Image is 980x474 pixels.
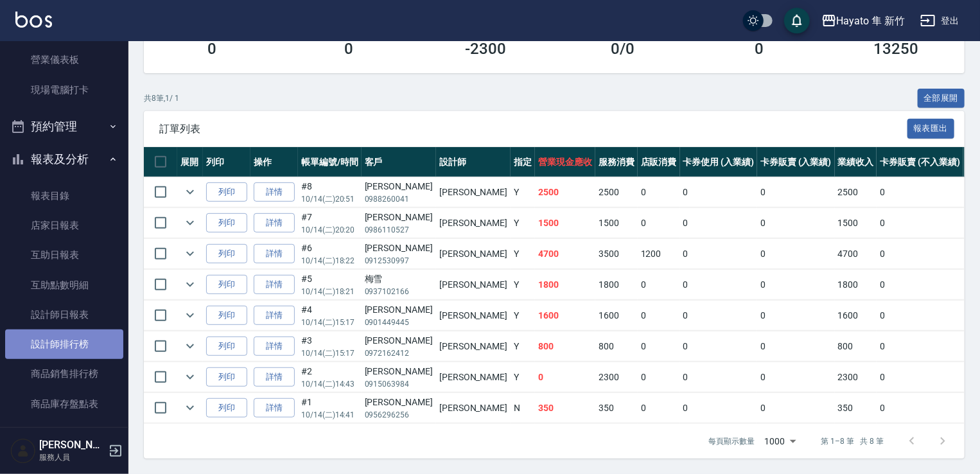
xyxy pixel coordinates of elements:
[680,362,758,392] td: 0
[877,362,963,392] td: 0
[535,208,595,238] td: 1500
[254,367,295,387] a: 詳情
[757,177,835,207] td: 0
[835,331,877,362] td: 800
[907,122,955,134] a: 報表匯出
[835,362,877,392] td: 2300
[638,147,680,177] th: 店販消費
[298,331,362,362] td: #3
[915,9,965,33] button: 登出
[5,270,123,300] a: 互助點數明細
[595,393,638,423] td: 350
[680,393,758,423] td: 0
[835,239,877,269] td: 4700
[5,110,123,143] button: 預約管理
[5,45,123,75] a: 營業儀表板
[511,301,535,331] td: Y
[757,362,835,392] td: 0
[254,398,295,418] a: 詳情
[638,208,680,238] td: 0
[611,40,634,58] h3: 0 /0
[365,303,433,317] div: [PERSON_NAME]
[39,452,105,463] p: 服務人員
[680,177,758,207] td: 0
[757,208,835,238] td: 0
[595,331,638,362] td: 800
[365,272,433,286] div: 梅雪
[180,213,200,233] button: expand row
[877,393,963,423] td: 0
[159,123,907,136] span: 訂單列表
[180,244,200,263] button: expand row
[680,208,758,238] td: 0
[436,393,511,423] td: [PERSON_NAME]
[784,8,810,33] button: save
[301,255,358,267] p: 10/14 (二) 18:22
[365,224,433,236] p: 0986110527
[298,177,362,207] td: #8
[254,244,295,264] a: 詳情
[757,393,835,423] td: 0
[907,119,955,139] button: 報表匯出
[835,301,877,331] td: 1600
[877,270,963,300] td: 0
[365,378,433,390] p: 0915063984
[5,300,123,329] a: 設計師日報表
[301,286,358,297] p: 10/14 (二) 18:21
[535,362,595,392] td: 0
[5,329,123,359] a: 設計師排行榜
[180,367,200,387] button: expand row
[254,275,295,295] a: 詳情
[535,177,595,207] td: 2500
[436,270,511,300] td: [PERSON_NAME]
[436,331,511,362] td: [PERSON_NAME]
[835,270,877,300] td: 1800
[535,270,595,300] td: 1800
[877,177,963,207] td: 0
[180,337,200,356] button: expand row
[365,409,433,421] p: 0956296256
[511,147,535,177] th: 指定
[180,275,200,294] button: expand row
[206,182,247,202] button: 列印
[365,334,433,347] div: [PERSON_NAME]
[680,270,758,300] td: 0
[15,12,52,28] img: Logo
[757,147,835,177] th: 卡券販賣 (入業績)
[206,398,247,418] button: 列印
[5,181,123,211] a: 報表目錄
[365,241,433,255] div: [PERSON_NAME]
[298,147,362,177] th: 帳單編號/時間
[10,438,36,464] img: Person
[5,143,123,176] button: 報表及分析
[298,239,362,269] td: #6
[595,301,638,331] td: 1600
[877,301,963,331] td: 0
[680,239,758,269] td: 0
[877,239,963,269] td: 0
[638,301,680,331] td: 0
[638,393,680,423] td: 0
[680,331,758,362] td: 0
[918,89,965,109] button: 全部展開
[208,40,217,58] h3: 0
[757,331,835,362] td: 0
[203,147,250,177] th: 列印
[760,424,801,459] div: 1000
[595,177,638,207] td: 2500
[877,331,963,362] td: 0
[835,208,877,238] td: 1500
[301,347,358,359] p: 10/14 (二) 15:17
[837,13,905,29] div: Hayato 隼 新竹
[511,331,535,362] td: Y
[206,337,247,356] button: 列印
[638,270,680,300] td: 0
[365,180,433,193] div: [PERSON_NAME]
[595,208,638,238] td: 1500
[298,393,362,423] td: #1
[595,362,638,392] td: 2300
[298,208,362,238] td: #7
[254,213,295,233] a: 詳情
[535,301,595,331] td: 1600
[466,40,507,58] h3: -2300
